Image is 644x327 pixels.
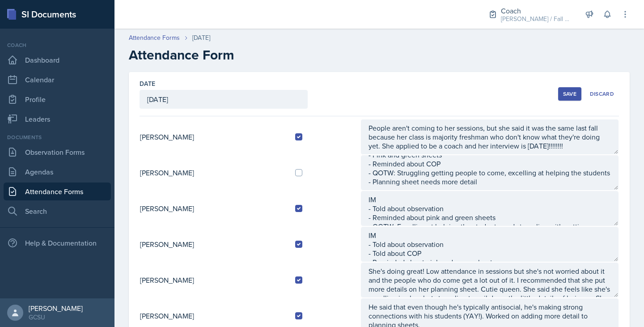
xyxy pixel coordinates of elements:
button: Discard [585,87,619,101]
div: Discard [590,90,614,98]
a: Attendance Forms [129,33,180,42]
a: Dashboard [4,51,111,69]
button: Save [558,87,581,101]
div: [PERSON_NAME] / Fall 2025 [501,14,572,24]
td: [PERSON_NAME] [140,155,288,191]
div: [PERSON_NAME] [29,304,83,313]
div: Save [563,90,576,98]
div: Coach [501,5,572,16]
a: Agendas [4,163,111,181]
a: Attendance Forms [4,183,111,200]
td: [PERSON_NAME] [140,191,288,226]
a: Leaders [4,110,111,128]
td: [PERSON_NAME] [140,226,288,262]
a: Calendar [4,71,111,89]
a: Observation Forms [4,143,111,161]
div: GCSU [29,313,83,322]
label: Date [140,79,155,88]
a: Search [4,202,111,220]
div: Documents [4,133,111,141]
div: [DATE] [192,33,210,42]
td: [PERSON_NAME] [140,262,288,298]
div: Help & Documentation [4,234,111,252]
div: Coach [4,41,111,49]
td: [PERSON_NAME] [140,119,288,155]
a: Profile [4,90,111,108]
h2: Attendance Form [129,47,630,63]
